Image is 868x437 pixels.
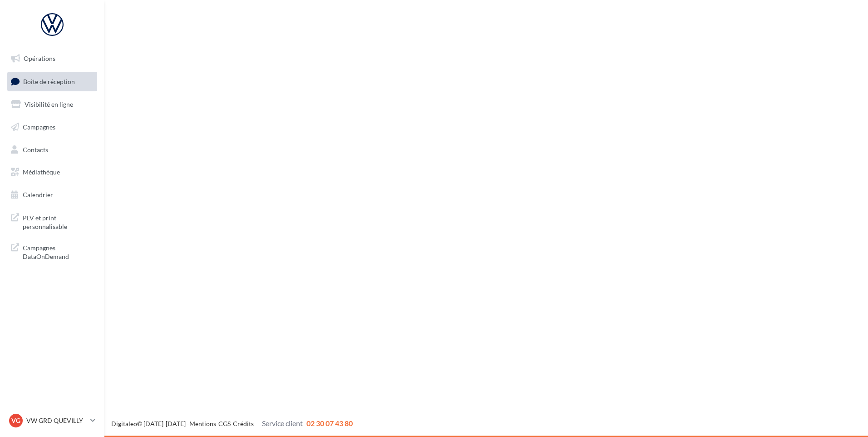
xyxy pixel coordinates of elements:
span: Service client [262,419,303,427]
span: Boîte de réception [23,77,75,85]
span: PLV et print personnalisable [23,212,94,231]
a: Visibilité en ligne [5,95,99,114]
a: CGS [218,420,231,427]
span: © [DATE]-[DATE] - - - [111,420,353,427]
a: Campagnes [5,118,99,137]
a: Campagnes DataOnDemand [5,238,99,265]
a: Opérations [5,49,99,68]
span: Visibilité en ligne [25,100,73,108]
a: Contacts [5,140,99,159]
span: Campagnes [23,123,55,131]
a: Boîte de réception [5,72,99,91]
a: Crédits [233,420,254,427]
a: Digitaleo [111,420,137,427]
span: 02 30 07 43 80 [306,419,353,427]
span: VG [11,416,20,425]
a: Mentions [189,420,216,427]
a: VG VW GRD QUEVILLY [7,412,97,429]
p: VW GRD QUEVILLY [26,416,87,425]
a: PLV et print personnalisable [5,208,99,235]
span: Calendrier [23,191,53,199]
span: Opérations [24,55,55,62]
span: Médiathèque [23,168,60,176]
span: Campagnes DataOnDemand [23,242,94,261]
a: Médiathèque [5,163,99,182]
a: Calendrier [5,185,99,204]
span: Contacts [23,145,48,153]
